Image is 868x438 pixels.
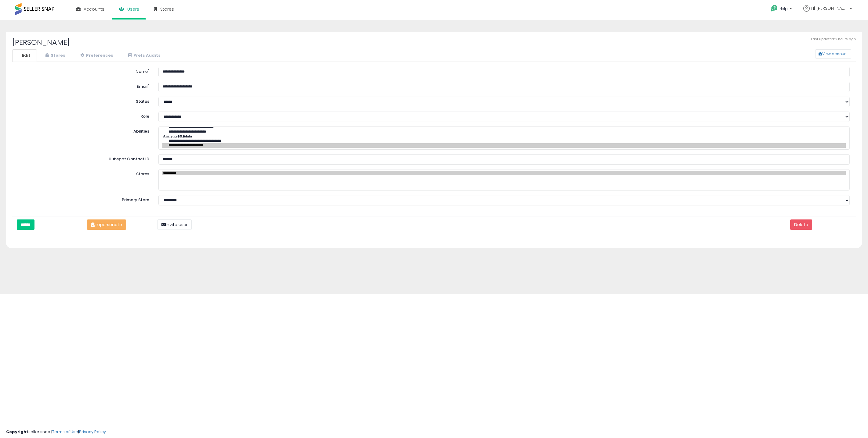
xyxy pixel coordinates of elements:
a: View account [811,49,820,59]
i: Get Help [770,5,778,12]
span: Accounts [84,6,104,12]
label: Hubspot Contact ID [14,154,154,162]
a: Stores [38,49,72,62]
button: Impersonate [87,219,126,230]
span: Hi [PERSON_NAME] [811,5,848,11]
label: Name [14,67,154,75]
label: Stores [14,169,154,177]
a: Hi [PERSON_NAME] [803,5,852,19]
span: Last updated: 6 hours ago [811,37,856,42]
label: Email [14,82,154,90]
label: Role [14,112,154,119]
span: Users [127,6,139,12]
h2: [PERSON_NAME] [12,38,856,46]
label: Status [14,97,154,105]
a: Edit [12,49,37,62]
button: View account [815,49,851,59]
span: Help [779,6,788,11]
span: Stores [160,6,174,12]
label: Primary Store [14,195,154,203]
label: Abilities [133,129,149,134]
button: Delete [790,219,812,230]
a: Prefs Audits [120,49,167,62]
button: Invite user [157,219,192,230]
a: Preferences [72,49,120,62]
